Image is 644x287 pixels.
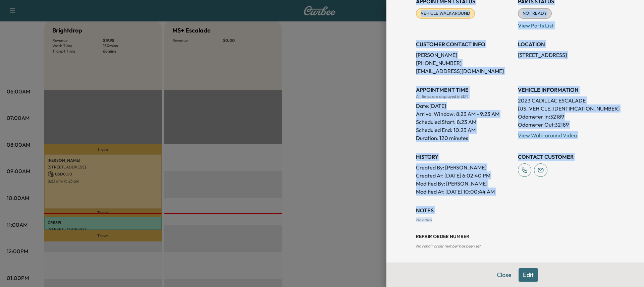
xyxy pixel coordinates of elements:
[416,206,614,214] h3: NOTES
[416,94,513,99] div: All times are displayed in EDT
[457,118,476,126] p: 8:23 AM
[518,51,614,59] p: [STREET_ADDRESS]
[518,132,577,139] a: View Walk-around Video
[416,243,481,248] span: No repair order number has been set.
[518,19,614,29] p: View Parts List
[416,134,513,142] p: Duration: 120 minutes
[416,153,513,161] h3: History
[416,163,513,171] p: Created By : [PERSON_NAME]
[416,99,513,110] div: Date: [DATE]
[416,40,513,48] h3: CUSTOMER CONTACT INFO
[453,126,476,134] p: 10:23 AM
[416,180,513,188] p: Modified By : [PERSON_NAME]
[417,10,474,17] span: VEHICLE WALKAROUND
[518,153,614,161] h3: CONTACT CUSTOMER
[416,118,455,126] p: Scheduled Start:
[518,86,614,94] h3: VEHICLE INFORMATION
[518,96,614,104] p: 2023 CADILLAC ESCALADE
[519,268,538,282] button: Edit
[416,217,614,222] div: No notes
[518,121,614,129] p: Odometer Out: 32189
[416,110,513,118] p: Arrival Window:
[416,233,614,240] h3: Repair Order number
[416,59,513,67] p: [PHONE_NUMBER]
[416,126,452,134] p: Scheduled End:
[518,104,614,113] p: [US_VEHICLE_IDENTIFICATION_NUMBER]
[416,171,513,180] p: Created At : [DATE] 6:02:40 PM
[416,188,513,196] p: Modified At : [DATE] 10:00:44 AM
[518,40,614,48] h3: LOCATION
[416,67,513,75] p: [EMAIL_ADDRESS][DOMAIN_NAME]
[416,51,513,59] p: [PERSON_NAME]
[416,86,513,94] h3: APPOINTMENT TIME
[456,110,499,118] span: 8:23 AM - 9:23 AM
[492,268,516,282] button: Close
[519,10,551,17] span: NOT READY
[518,113,614,121] p: Odometer In: 32189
